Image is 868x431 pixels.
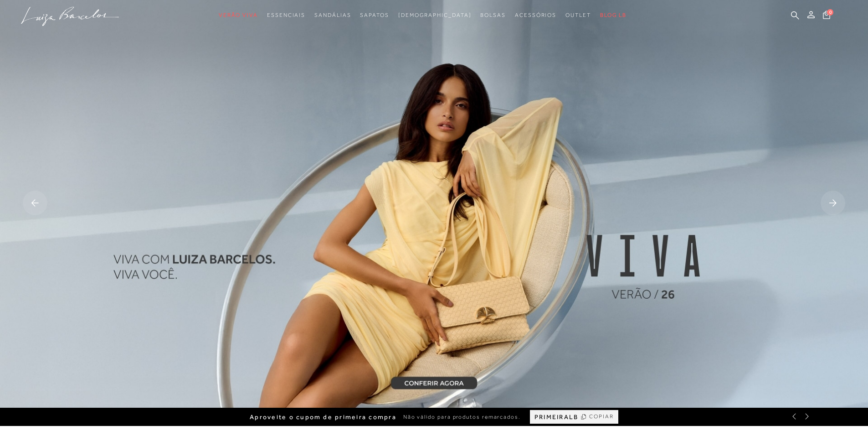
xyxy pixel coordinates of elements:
a: categoryNavScreenReaderText [565,7,591,24]
a: BLOG LB [600,7,627,24]
a: noSubCategoriesText [398,7,472,24]
span: COPIAR [589,412,614,421]
span: Acessórios [515,12,556,18]
a: categoryNavScreenReaderText [314,7,351,24]
span: Outlet [565,12,591,18]
span: Aproveite o cupom de primeira compra [250,413,396,421]
a: categoryNavScreenReaderText [480,7,506,24]
a: categoryNavScreenReaderText [267,7,305,24]
span: Não válido para produtos remarcados. [403,413,521,421]
span: 0 [827,9,833,16]
span: Bolsas [480,12,506,18]
a: categoryNavScreenReaderText [515,7,556,24]
span: Essenciais [267,12,305,18]
span: Verão Viva [219,12,258,18]
span: PRIMEIRALB [534,413,578,421]
span: Sapatos [360,12,389,18]
span: BLOG LB [600,12,627,18]
button: 0 [820,10,833,22]
span: Sandálias [314,12,351,18]
span: [DEMOGRAPHIC_DATA] [398,12,472,18]
a: categoryNavScreenReaderText [219,7,258,24]
a: categoryNavScreenReaderText [360,7,389,24]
